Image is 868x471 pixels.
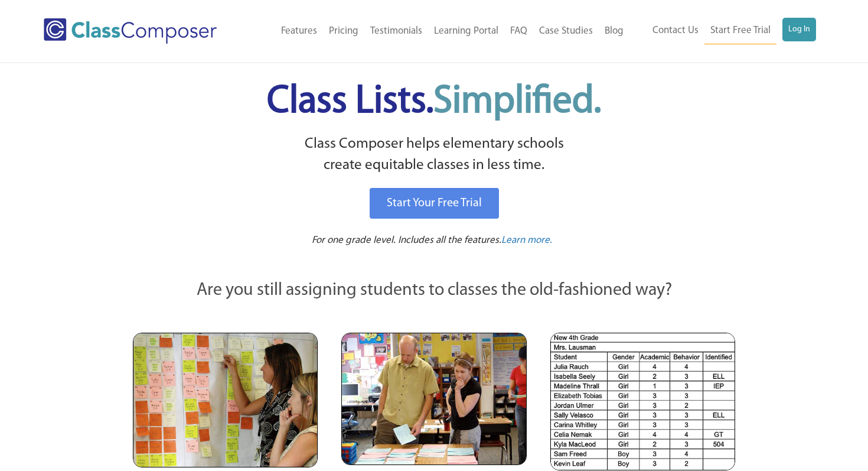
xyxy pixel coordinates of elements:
[550,333,735,470] img: Spreadsheets
[533,18,599,44] a: Case Studies
[501,233,552,248] a: Learn more.
[44,18,217,44] img: Class Composer
[428,18,504,44] a: Learning Portal
[312,235,501,245] span: For one grade level. Includes all the features.
[364,18,428,44] a: Testimonials
[341,333,526,464] img: Blue and Pink Paper Cards
[599,18,629,44] a: Blog
[387,197,482,209] span: Start Your Free Trial
[704,18,776,44] a: Start Free Trial
[133,278,735,304] p: Are you still assigning students to classes the old-fashioned way?
[647,18,704,44] a: Contact Us
[267,83,601,121] span: Class Lists.
[504,18,533,44] a: FAQ
[433,83,601,121] span: Simplified.
[782,18,816,41] a: Log In
[275,18,323,44] a: Features
[133,333,318,467] img: Teachers Looking at Sticky Notes
[501,235,552,245] span: Learn more.
[131,134,737,177] p: Class Composer helps elementary schools create equitable classes in less time.
[370,188,499,219] a: Start Your Free Trial
[247,18,629,44] nav: Header Menu
[323,18,364,44] a: Pricing
[629,18,816,44] nav: Header Menu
